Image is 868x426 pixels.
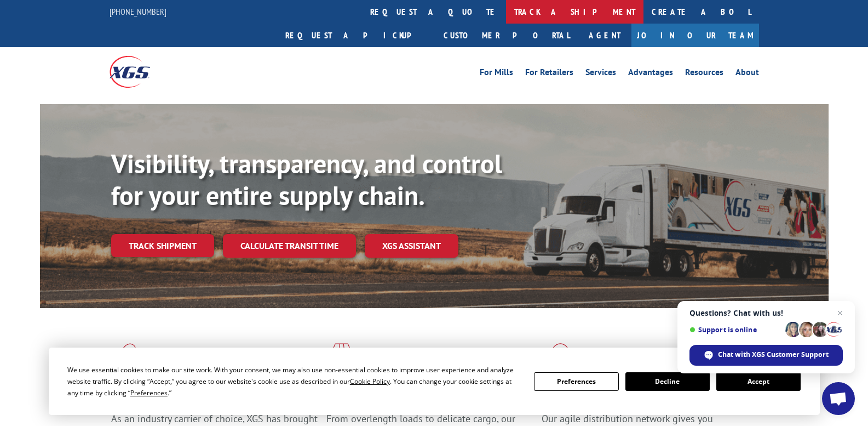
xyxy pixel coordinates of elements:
[350,377,390,386] span: Cookie Policy
[542,343,579,372] img: xgs-icon-flagship-distribution-model-red
[365,234,458,258] a: XGS ASSISTANT
[480,68,513,80] a: For Mills
[49,348,820,415] div: Cookie Consent Prompt
[578,24,631,47] a: Agent
[716,372,801,391] button: Accept
[525,68,573,80] a: For Retailers
[326,343,352,372] img: xgs-icon-focused-on-flooring-red
[628,68,673,80] a: Advantages
[631,24,759,47] a: Join Our Team
[833,306,847,320] span: Close chat
[111,234,214,257] a: Track shipment
[67,364,521,399] div: We use essential cookies to make our site work. With your consent, we may also use non-essential ...
[822,382,855,415] div: Open chat
[685,68,723,80] a: Resources
[110,6,166,17] a: [PHONE_NUMBER]
[111,146,502,212] b: Visibility, transparency, and control for your entire supply chain.
[111,343,145,372] img: xgs-icon-total-supply-chain-intelligence-red
[130,388,168,397] span: Preferences
[689,309,843,317] span: Questions? Chat with us!
[223,234,356,258] a: Calculate transit time
[718,350,829,360] span: Chat with XGS Customer Support
[435,24,578,47] a: Customer Portal
[689,326,781,334] span: Support is online
[277,24,435,47] a: Request a pickup
[689,345,843,366] div: Chat with XGS Customer Support
[585,68,616,80] a: Services
[735,68,759,80] a: About
[625,372,710,391] button: Decline
[534,372,618,391] button: Preferences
